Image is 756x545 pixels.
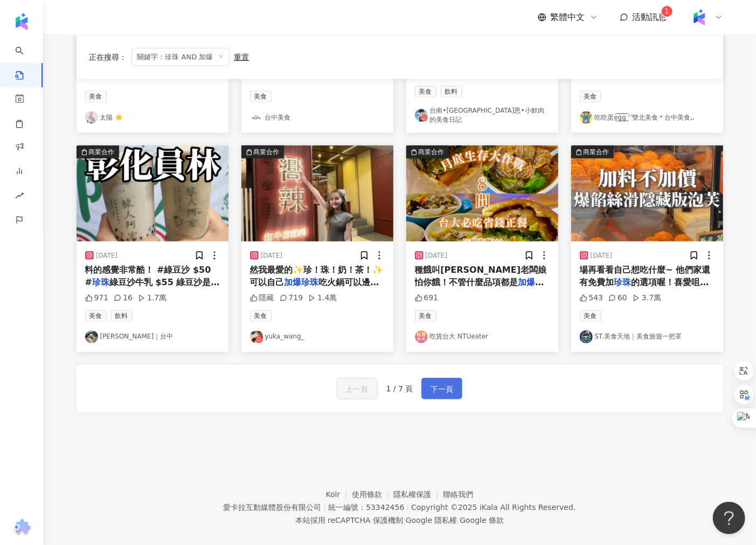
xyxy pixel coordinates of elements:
div: 691 [415,293,439,303]
mark: 珍珠 [92,277,109,287]
div: Copyright © 2025 All Rights Reserved. [411,503,575,512]
span: rise [15,185,24,209]
div: 重置 [234,52,249,61]
div: 3.7萬 [633,293,661,303]
span: 美食 [415,310,436,322]
a: Kolr [326,490,352,499]
mark: 加爆 [518,277,544,287]
span: 種餓叫[PERSON_NAME]老闆娘怕你餓！不管什麼品項都是 [415,265,547,287]
a: KOL Avatar台南•[GEOGRAPHIC_DATA]恩•小鮮肉的美食日記 [415,106,550,125]
img: KOL Avatar [250,330,263,343]
a: KOL Avatar台中美食 [250,111,385,124]
button: 商業合作 [241,146,393,242]
span: 美食 [415,86,436,98]
div: 商業合作 [89,147,115,157]
span: 繁體中文 [551,11,585,23]
a: search [15,39,37,81]
span: | [406,503,409,512]
a: Google 條款 [460,516,504,525]
img: logo icon [13,13,30,30]
span: 美食 [85,310,107,322]
div: 971 [85,293,109,303]
div: 隱藏 [250,293,274,303]
div: [DATE] [591,251,613,260]
span: 本站採用 reCAPTCHA 保護機制 [295,514,504,527]
sup: 1 [662,6,672,17]
img: KOL Avatar [415,109,428,122]
span: 下一頁 [431,383,453,396]
a: iKala [480,503,498,512]
img: KOL Avatar [250,111,263,124]
span: 活動訊息 [633,12,667,22]
div: 16 [114,293,133,303]
a: KOL Avatar[PERSON_NAME]｜台中 [85,330,220,343]
div: 543 [580,293,604,303]
button: 商業合作 [406,146,558,242]
img: KOL Avatar [580,330,593,343]
span: 飲料 [441,86,462,98]
span: 美食 [250,91,272,102]
img: post-image [571,146,723,242]
a: 使用條款 [352,490,394,499]
a: KOL Avatar吃貨台大 NTUeater [415,330,550,343]
div: 商業合作 [584,147,609,157]
div: 1.4萬 [308,293,337,303]
span: 美食 [250,310,272,322]
img: post-image [406,146,558,242]
span: 綠豆沙牛乳 $55 綠豆沙是主推，喝 [85,277,220,299]
span: | [457,516,460,525]
mark: 加爆珍珠 [285,277,319,287]
span: 美食 [85,91,107,102]
a: Google 隱私權 [406,516,457,525]
iframe: Help Scout Beacon - Open [713,502,745,534]
img: KOL Avatar [85,330,98,343]
span: 的選項喔！喜愛咀嚼的朋友肯定要 [580,277,709,299]
img: Kolr%20app%20icon%20%281%29.png [689,7,710,27]
button: 商業合作 [571,146,723,242]
a: KOL AvatarST.美食天地｜美食旅遊一把罩 [580,330,715,343]
button: 商業合作 [77,146,228,242]
div: 統一編號：53342456 [328,503,404,512]
span: 1 / 7 頁 [386,384,413,393]
span: 1 [665,8,669,15]
img: KOL Avatar [85,111,98,124]
a: 隱私權保護 [394,490,443,499]
img: KOL Avatar [415,330,428,343]
img: KOL Avatar [580,111,593,124]
span: 場再看看自己想吃什麼~ 他們家還有免費加 [580,265,711,287]
div: 愛卡拉互動媒體股份有限公司 [223,503,321,512]
mark: 珍珠 [614,277,632,287]
span: 關鍵字：珍珠 AND 加爆 [131,47,230,66]
div: 商業合作 [254,147,280,157]
a: KOL Avataryuka_wang_ [250,330,385,343]
div: [DATE] [426,251,448,260]
div: 商業合作 [419,147,445,157]
img: post-image [241,146,393,242]
a: KOL Avatar吃吃蛋e͜͡g͜͡g͜͡ ‘’雙北美食＊台中美食,, [580,111,715,124]
div: 1.7萬 [138,293,167,303]
span: 正在搜尋 ： [89,52,127,61]
div: [DATE] [96,251,118,260]
div: [DATE] [261,251,283,260]
div: 60 [608,293,627,303]
span: 飲料 [111,310,133,322]
div: 719 [280,293,303,303]
span: 然我最愛的✨珍！珠！奶！茶！✨ 可以自己 [250,265,384,287]
span: | [403,516,406,525]
a: 聯絡我們 [443,490,473,499]
img: post-image [77,146,228,242]
span: | [323,503,326,512]
span: 美食 [580,91,601,102]
img: chrome extension [11,519,32,536]
a: KOL Avatar太陽 ☀️ [85,111,220,124]
button: 上一頁 [337,378,378,399]
button: 下一頁 [421,378,462,399]
span: 美食 [580,310,601,322]
span: 料的感覺非常酷！ #綠豆沙 $50 # [85,265,211,287]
